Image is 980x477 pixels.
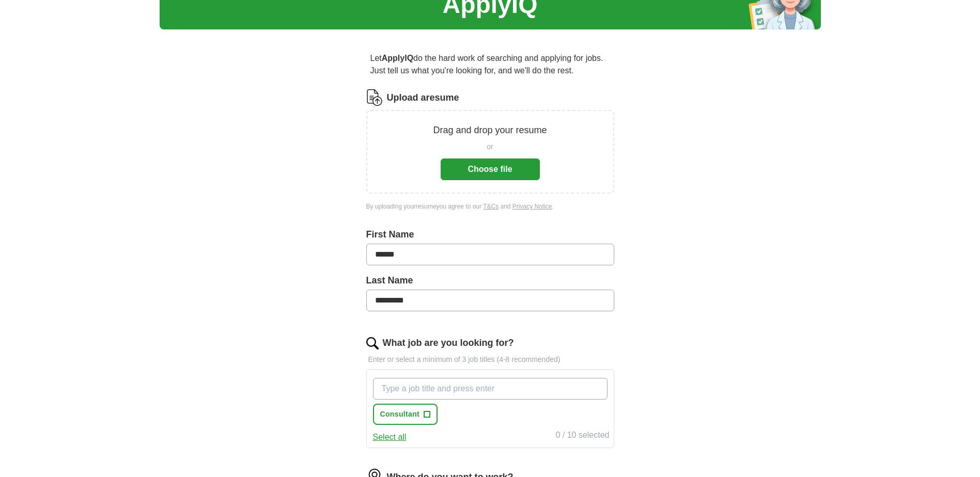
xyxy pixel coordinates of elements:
[366,274,614,288] label: Last Name
[487,141,493,152] span: or
[433,123,547,137] p: Drag and drop your resume
[512,203,552,210] a: Privacy Notice
[373,404,438,425] button: Consultant
[366,337,379,349] img: search.png
[441,158,540,180] button: Choose file
[366,202,614,211] div: By uploading your resume you agree to our and .
[382,54,413,62] strong: ApplyIQ
[366,228,614,242] label: First Name
[373,431,407,443] button: Select all
[483,203,499,210] a: T&Cs
[383,336,514,350] label: What job are you looking for?
[387,91,459,105] label: Upload a resume
[366,89,383,106] img: CV Icon
[373,378,608,400] input: Type a job title and press enter
[366,354,614,365] p: Enter or select a minimum of 3 job titles (4-8 recommended)
[366,48,614,81] p: Let do the hard work of searching and applying for jobs. Just tell us what you're looking for, an...
[555,429,609,443] div: 0 / 10 selected
[380,409,420,420] span: Consultant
